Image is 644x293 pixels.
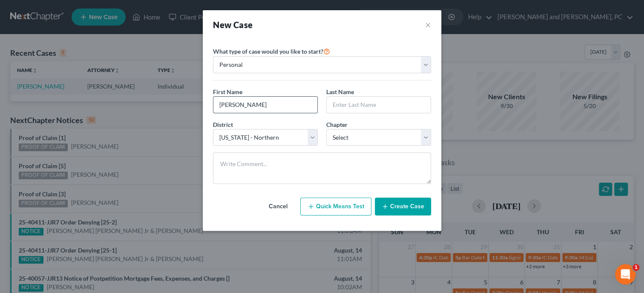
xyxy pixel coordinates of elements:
button: Cancel [259,198,297,215]
input: Enter First Name [213,97,317,113]
input: Enter Last Name [327,97,431,113]
strong: New Case [213,20,253,30]
span: 1 [632,264,639,271]
span: Last Name [326,88,354,95]
label: What type of case would you like to start? [213,46,330,56]
iframe: Intercom live chat [615,264,635,284]
button: Create Case [375,198,431,215]
button: × [425,19,431,31]
button: Quick Means Test [300,198,371,215]
span: Chapter [326,121,348,128]
span: District [213,121,233,128]
span: First Name [213,88,242,95]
